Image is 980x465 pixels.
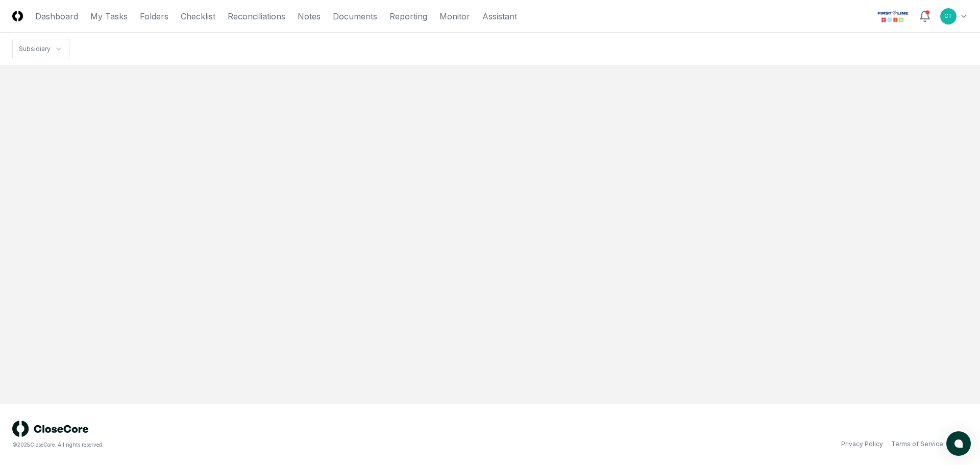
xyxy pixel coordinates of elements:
a: Reporting [389,10,427,22]
a: Dashboard [35,10,78,22]
img: First Line Technology logo [875,8,911,25]
a: Documents [333,10,377,22]
div: © 2025 CloseCore. All rights reserved. [12,441,490,449]
a: Checklist [181,10,215,22]
button: atlas-launcher [946,431,971,456]
div: Subsidiary [19,44,51,54]
button: CT [939,7,958,26]
a: Privacy Policy [841,439,883,449]
img: Logo [12,11,23,21]
nav: breadcrumb [12,39,69,59]
a: Reconciliations [228,10,285,22]
a: Terms of Service [891,439,943,449]
a: Monitor [439,10,470,22]
img: logo [12,421,89,437]
a: My Tasks [90,10,128,22]
a: Notes [298,10,321,22]
span: CT [944,12,952,20]
a: Assistant [482,10,517,22]
a: Folders [140,10,168,22]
